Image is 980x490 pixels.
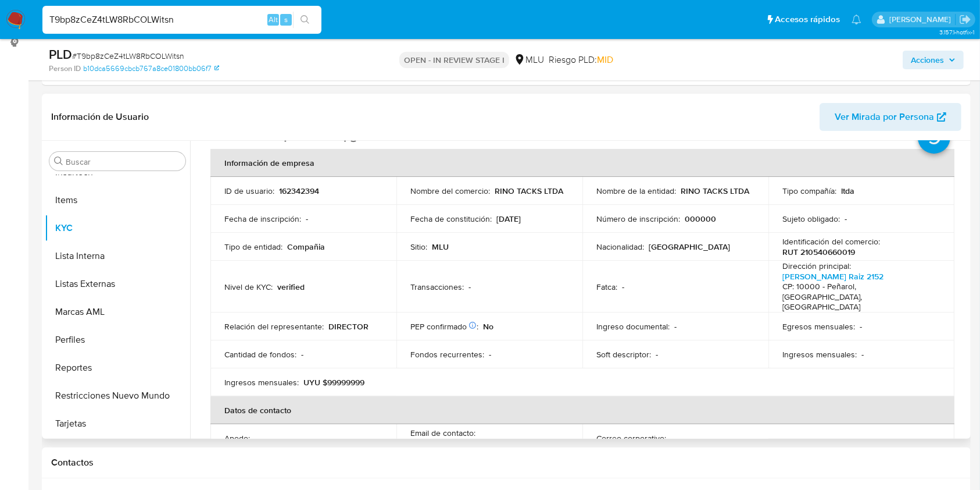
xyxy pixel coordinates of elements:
p: Transacciones : [410,282,464,292]
a: Notificaciones [852,15,861,24]
p: [DATE] [496,214,521,224]
span: Accesos rápidos [775,13,840,26]
th: Información de empresa [210,149,954,177]
p: Número de inscripción : [596,214,680,224]
span: Alt [269,14,278,25]
p: Fondos recurrentes : [410,349,484,360]
p: - [301,349,303,360]
p: - [845,214,847,224]
span: Ver Mirada por Persona [835,103,934,131]
p: 000000 [685,214,716,224]
button: Listas Externas [45,270,190,298]
span: # T9bp8zCeZ4tLW8RbCOLWitsn [72,50,184,62]
p: - [656,349,658,360]
button: Lista Interna [45,242,190,270]
button: Marcas AML [45,298,190,326]
span: s [284,14,288,25]
button: Tarjetas [45,410,190,438]
p: RINO TACKS LTDA [681,186,749,196]
p: Fatca : [596,282,617,292]
button: KYC [45,214,190,242]
p: ID de usuario : [224,186,274,196]
p: - [671,433,673,443]
p: Apodo : [224,433,250,443]
p: [EMAIL_ADDRESS][DOMAIN_NAME] [410,438,543,449]
p: Sitio : [410,242,427,252]
p: Nombre del comercio : [410,186,490,196]
span: Acciones [911,51,944,69]
p: Ingresos mensuales : [224,377,299,388]
p: Identificación del comercio : [782,236,880,247]
p: - [306,214,308,224]
button: Acciones [903,51,964,69]
p: - [255,433,257,443]
p: [GEOGRAPHIC_DATA] [649,242,730,252]
p: verified [277,282,305,292]
p: Soft descriptor : [596,349,651,360]
button: Buscar [54,157,63,166]
p: RINO TACKS LTDA [495,186,563,196]
p: Ingresos mensuales : [782,349,857,360]
p: Fecha de constitución : [410,214,492,224]
button: Ver Mirada por Persona [820,103,961,131]
p: ximena.felix@mercadolibre.com [889,14,955,25]
span: MID [597,53,613,66]
p: UYU $99999999 [303,377,364,388]
a: [PERSON_NAME] Raiz 2152 [782,271,884,282]
th: Datos de contacto [210,396,954,424]
p: Correo corporativo : [596,433,666,443]
h4: CP: 10000 - Peñarol, [GEOGRAPHIC_DATA], [GEOGRAPHIC_DATA] [782,282,936,313]
span: Riesgo PLD: [549,54,613,66]
p: - [489,349,491,360]
b: Person ID [49,63,81,74]
p: DIRECTOR [328,321,369,332]
p: Email de contacto : [410,428,475,438]
input: Buscar [66,157,181,167]
a: b10dca5669cbcb767a8ce01800bb06f7 [83,63,219,74]
p: - [860,321,862,332]
h1: Información de Usuario [51,111,149,123]
p: Nacionalidad : [596,242,644,252]
p: Compañia [287,242,325,252]
p: Cantidad de fondos : [224,349,296,360]
p: - [622,282,624,292]
a: Salir [959,13,971,26]
button: Reportes [45,354,190,382]
p: Actualizado hace 10 [PERSON_NAME] [210,132,346,143]
p: ltda [841,186,854,196]
button: search-icon [293,12,317,28]
p: Egresos mensuales : [782,321,855,332]
p: Nombre de la entidad : [596,186,676,196]
p: Nivel de KYC : [224,282,273,292]
button: Perfiles [45,326,190,354]
div: MLU [514,54,544,66]
button: Items [45,186,190,214]
p: MLU [432,242,449,252]
h1: Contactos [51,457,961,468]
p: 162342394 [279,186,319,196]
p: PEP confirmado : [410,321,478,332]
p: No [483,321,493,332]
p: Fecha de inscripción : [224,214,301,224]
p: Relación del representante : [224,321,324,332]
p: Tipo compañía : [782,186,836,196]
span: 3.157.1-hotfix-1 [939,27,974,37]
input: Buscar usuario o caso... [42,12,321,27]
button: Restricciones Nuevo Mundo [45,382,190,410]
b: PLD [49,45,72,63]
p: Tipo de entidad : [224,242,282,252]
p: - [468,282,471,292]
p: - [674,321,677,332]
p: - [861,349,864,360]
p: OPEN - IN REVIEW STAGE I [399,52,509,68]
p: Ingreso documental : [596,321,670,332]
p: Dirección principal : [782,261,851,271]
p: Sujeto obligado : [782,214,840,224]
p: RUT 210540660019 [782,247,855,257]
